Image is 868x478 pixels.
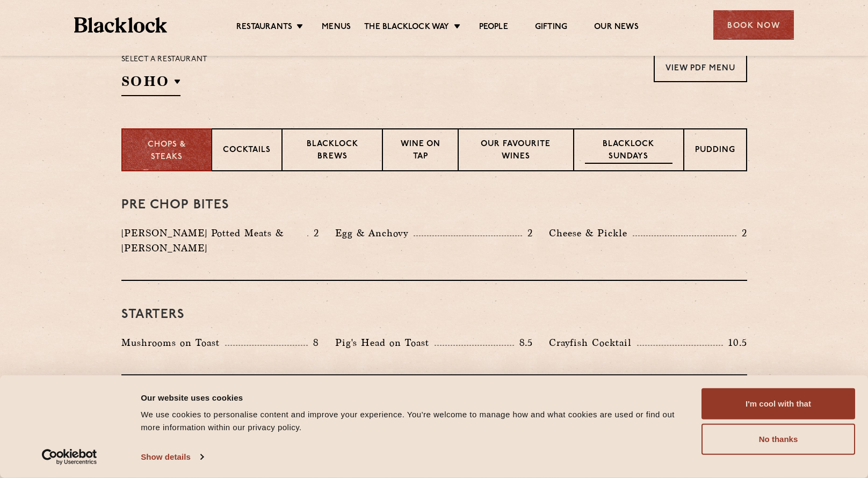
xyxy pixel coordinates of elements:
h3: Starters [121,308,747,322]
p: Wine on Tap [394,139,446,164]
p: [PERSON_NAME] Potted Meats & [PERSON_NAME] [121,226,307,256]
button: I'm cool with that [701,388,855,419]
p: 8 [308,336,319,350]
a: Our News [594,22,639,34]
p: 2 [522,226,533,240]
p: Egg & Anchovy [335,226,414,241]
a: Show details [141,449,203,465]
p: Select a restaurant [121,53,208,67]
a: Menus [322,22,351,34]
h2: SOHO [121,72,180,96]
p: Cocktails [223,144,271,158]
p: 2 [308,226,319,240]
a: Usercentrics Cookiebot - opens in a new window [23,449,117,465]
a: Restaurants [236,22,292,34]
img: BL_Textured_Logo-footer-cropped.svg [74,17,167,33]
a: The Blacklock Way [364,22,449,34]
p: 10.5 [723,336,747,350]
p: Pig's Head on Toast [335,335,435,350]
div: Book Now [713,10,794,40]
a: View PDF Menu [654,53,747,82]
p: Blacklock Brews [293,139,372,164]
button: No thanks [701,424,855,455]
p: Pudding [695,144,735,158]
div: We use cookies to personalise content and improve your experience. You're welcome to manage how a... [141,408,677,434]
a: People [479,22,508,34]
p: 2 [736,226,747,240]
p: Mushrooms on Toast [121,335,225,350]
p: 8.5 [514,336,533,350]
h3: Pre Chop Bites [121,198,747,212]
p: Our favourite wines [469,139,562,164]
p: Crayfish Cocktail [549,335,637,350]
p: Chops & Steaks [133,139,200,163]
p: Cheese & Pickle [549,226,633,241]
div: Our website uses cookies [141,391,677,404]
a: Gifting [535,22,567,34]
p: Blacklock Sundays [585,139,672,164]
